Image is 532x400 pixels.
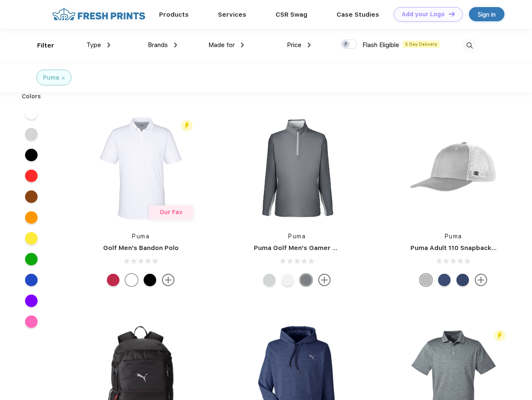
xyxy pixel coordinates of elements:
img: filter_cancel.svg [62,77,65,80]
div: Peacoat with Qut Shd [456,274,469,286]
img: dropdown.png [241,42,244,47]
img: more.svg [318,274,331,286]
img: fo%20logo%202.webp [50,7,148,22]
img: func=resize&h=266 [241,113,352,224]
span: Price [287,41,301,49]
img: dropdown.png [174,42,177,47]
div: Peacoat Qut Shd [438,274,451,286]
div: Bright White [125,274,138,286]
img: desktop_search.svg [463,39,476,52]
div: Ski Patrol [107,274,119,286]
div: Sign in [478,10,496,19]
img: more.svg [162,274,175,286]
span: Our Fav [160,209,182,215]
img: more.svg [475,274,487,286]
div: Colors [15,92,48,101]
a: Puma [132,233,149,240]
img: flash_active_toggle.svg [494,330,505,341]
a: Golf Men's Bandon Polo [103,244,179,252]
div: Puma Black [144,274,156,286]
div: Quiet Shade [300,274,312,286]
div: Puma [43,73,59,82]
img: DT [449,12,455,16]
img: func=resize&h=266 [398,113,509,224]
div: Bright White [281,274,294,286]
img: flash_active_toggle.svg [181,120,193,131]
span: Flash Eligible [362,41,399,49]
a: Puma Golf Men's Gamer Golf Quarter-Zip [254,244,386,252]
img: func=resize&h=266 [85,113,196,224]
div: Filter [37,41,54,50]
div: Quarry with Brt Whit [420,274,432,286]
span: 5 Day Delivery [403,40,440,48]
a: Sign in [469,7,504,21]
span: Type [86,41,101,49]
span: Made for [208,41,235,49]
a: Products [159,11,189,18]
a: Puma [445,233,462,240]
img: dropdown.png [308,42,311,47]
span: Brands [148,41,168,49]
a: CSR Swag [276,11,307,18]
div: Add your Logo [402,11,445,18]
img: dropdown.png [107,42,110,47]
a: Services [218,11,246,18]
div: High Rise [263,274,276,286]
a: Puma [288,233,306,240]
